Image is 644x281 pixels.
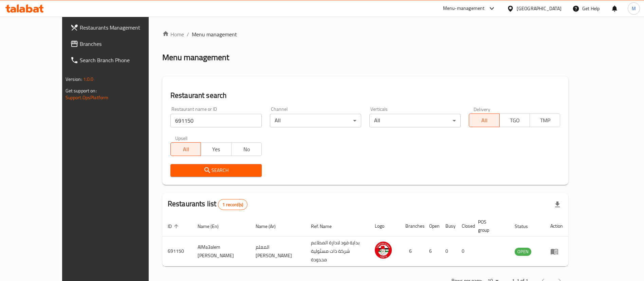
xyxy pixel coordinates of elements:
[65,52,170,68] a: Search Branch Phone
[549,196,566,213] div: Export file
[440,216,456,236] th: Busy
[175,136,188,140] label: Upsell
[170,142,201,156] button: All
[65,36,170,52] a: Branches
[168,222,181,230] span: ID
[632,5,636,12] span: M
[517,5,562,12] div: [GEOGRAPHIC_DATA]
[168,199,247,210] h2: Restaurants list
[231,142,262,156] button: No
[270,114,361,127] div: All
[192,236,250,266] td: AlMa3alem [PERSON_NAME]
[162,30,184,38] a: Home
[472,116,497,125] span: All
[443,4,485,13] div: Menu-management
[83,75,94,84] span: 1.0.0
[424,216,440,236] th: Open
[515,248,531,256] span: OPEN
[545,216,568,236] th: Action
[187,30,189,38] li: /
[66,93,109,102] a: Support.OpsPlatform
[311,222,341,230] span: Ref. Name
[80,56,164,64] span: Search Branch Phone
[204,144,228,154] span: Yes
[162,52,229,63] h2: Menu management
[424,236,440,266] td: 6
[256,222,284,230] span: Name (Ar)
[198,222,227,230] span: Name (En)
[234,144,259,154] span: No
[474,107,491,111] label: Delivery
[550,247,563,256] div: Menu
[440,236,456,266] td: 0
[375,242,392,259] img: AlMa3alem Abu Mazen AlSory
[499,113,530,127] button: TGO
[218,199,247,210] div: Total records count
[369,114,461,127] div: All
[533,116,557,125] span: TMP
[530,113,560,127] button: TMP
[66,75,82,84] span: Version:
[250,236,305,266] td: المعلم [PERSON_NAME]
[65,19,170,36] a: Restaurants Management
[306,236,369,266] td: بداية فود لادارة المطاعم شركة ذات مسئولية محدودة
[400,216,424,236] th: Branches
[478,218,501,234] span: POS group
[170,164,262,177] button: Search
[369,216,400,236] th: Logo
[66,86,97,95] span: Get support on:
[456,216,473,236] th: Closed
[80,40,164,48] span: Branches
[201,142,231,156] button: Yes
[170,90,560,101] h2: Restaurant search
[456,236,473,266] td: 0
[400,236,424,266] td: 6
[162,30,569,38] nav: breadcrumb
[170,114,262,127] input: Search for restaurant name or ID..
[162,216,569,266] table: enhanced table
[218,201,247,208] span: 1 record(s)
[515,222,537,230] span: Status
[502,116,527,125] span: TGO
[176,166,256,175] span: Search
[173,144,198,154] span: All
[469,113,499,127] button: All
[80,23,164,32] span: Restaurants Management
[162,236,192,266] td: 691150
[192,30,237,38] span: Menu management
